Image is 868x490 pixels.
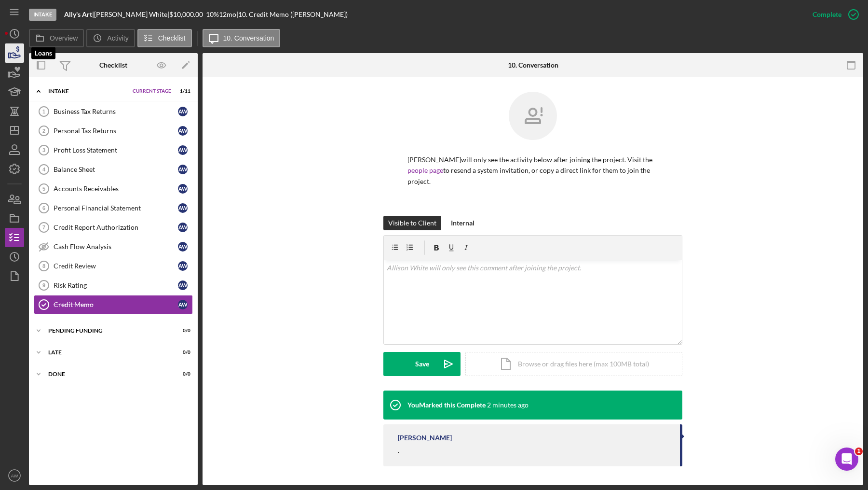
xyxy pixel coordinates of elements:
[54,224,178,231] div: Credit Report Authorization
[133,88,171,94] span: Current Stage
[178,145,188,155] div: A W
[54,185,178,193] div: Accounts Receivables
[5,466,24,485] button: AW
[855,448,863,455] span: 1
[508,61,558,69] div: 10. Conversation
[398,447,399,454] div: .
[107,34,128,42] label: Activity
[54,262,178,270] div: Credit Review
[178,280,188,290] div: A W
[42,282,45,288] tspan: 9
[383,216,441,230] button: Visible to Client
[173,88,190,94] div: 1 / 11
[178,300,188,309] div: A W
[42,167,46,172] tspan: 4
[34,198,193,218] a: 6Personal Financial StatementAW
[11,473,18,478] text: AW
[398,434,452,442] div: [PERSON_NAME]
[42,205,45,211] tspan: 6
[99,61,127,69] div: Checklist
[835,448,858,471] iframe: Intercom live chat
[173,328,190,334] div: 0 / 0
[42,147,45,153] tspan: 3
[813,5,841,24] div: Complete
[34,179,193,198] a: 5Accounts ReceivablesAW
[415,352,429,376] div: Save
[54,243,178,251] div: Cash Flow Analysis
[29,29,84,47] button: Overview
[34,256,193,276] a: 8Credit ReviewAW
[48,328,166,334] div: Pending Funding
[206,11,219,18] div: 10 %
[178,184,188,194] div: A W
[64,10,92,18] b: Ally's Art
[236,11,348,18] div: | 10. Credit Memo ([PERSON_NAME])
[178,242,188,252] div: A W
[34,276,193,295] a: 9Risk RatingAW
[54,108,178,115] div: Business Tax Returns
[178,203,188,213] div: A W
[34,295,193,314] a: Credit MemoAW
[203,29,281,47] button: 10. Conversation
[487,401,529,409] time: 2025-08-19 21:07
[178,223,188,232] div: A W
[64,11,94,18] div: |
[54,166,178,173] div: Balance Sheet
[54,146,178,154] div: Profit Loss Statement
[388,216,436,230] div: Visible to Client
[50,34,78,42] label: Overview
[48,350,166,355] div: Late
[54,281,178,289] div: Risk Rating
[42,263,45,269] tspan: 8
[178,107,188,116] div: A W
[803,5,863,24] button: Complete
[223,34,274,42] label: 10. Conversation
[34,121,193,140] a: 2Personal Tax ReturnsAW
[219,11,236,18] div: 12 mo
[178,165,188,174] div: A W
[42,109,45,114] tspan: 1
[42,224,45,230] tspan: 7
[173,350,190,355] div: 0 / 0
[34,160,193,179] a: 4Balance SheetAW
[48,371,166,377] div: Done
[42,128,45,134] tspan: 2
[407,166,443,174] a: people page
[178,261,188,271] div: A W
[86,29,135,47] button: Activity
[383,352,461,376] button: Save
[54,127,178,135] div: Personal Tax Returns
[173,371,190,377] div: 0 / 0
[158,34,186,42] label: Checklist
[54,301,178,308] div: Credit Memo
[34,218,193,237] a: 7Credit Report AuthorizationAW
[34,102,193,121] a: 1Business Tax ReturnsAW
[169,11,206,18] div: $10,000.00
[54,204,178,212] div: Personal Financial Statement
[42,186,45,192] tspan: 5
[407,154,658,187] p: [PERSON_NAME] will only see the activity below after joining the project. Visit the to resend a s...
[29,9,56,21] div: Intake
[137,29,192,47] button: Checklist
[48,88,128,94] div: Intake
[94,11,169,18] div: [PERSON_NAME] White |
[34,237,193,256] a: Cash Flow AnalysisAW
[451,216,475,230] div: Internal
[407,401,486,409] div: You Marked this Complete
[34,140,193,160] a: 3Profit Loss StatementAW
[178,126,188,136] div: A W
[446,216,479,230] button: Internal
